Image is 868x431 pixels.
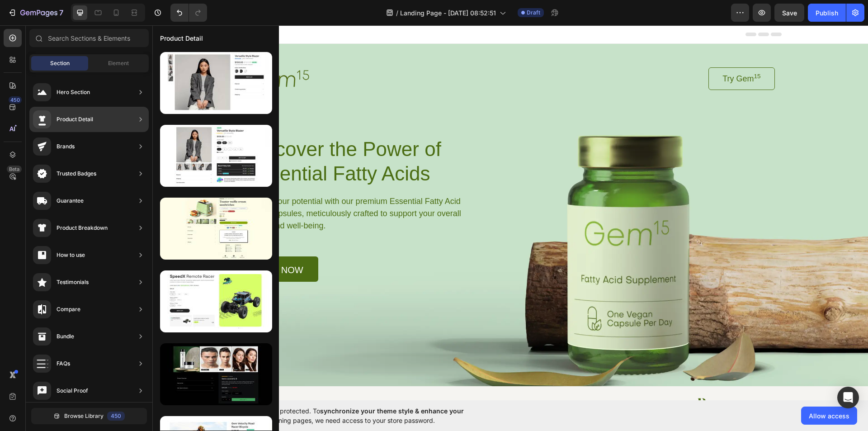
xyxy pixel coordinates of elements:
[29,29,149,47] input: Search Sections & Elements
[9,96,22,104] div: 450
[94,111,324,161] h1: Discover the Power of Essential Fatty Acids
[108,240,151,249] p: buy now
[31,408,147,424] button: Browse Library450
[400,8,496,18] span: Landing Page - [DATE] 08:52:51
[57,169,96,178] div: Trusted Badges
[59,7,63,18] p: 7
[837,387,859,408] div: Open Intercom Messenger
[4,4,67,22] button: 7
[57,359,70,368] div: FAQs
[527,9,540,17] span: Draft
[782,9,797,17] span: Save
[57,251,85,260] div: How to use
[50,59,70,67] span: Section
[808,4,846,22] button: Publish
[57,386,88,395] div: Social Proof
[7,166,22,173] div: Beta
[556,42,622,65] a: Try Gem15
[57,142,75,151] div: Brands
[534,373,581,398] img: gempages_432750572815254551-71ed4ced-0322-4426-9f3d-d21472cc8a0a.png
[94,170,322,207] p: Unlock your potential with our premium Essential Fatty Acid (EFA) capsules, meticulously crafted ...
[774,4,804,22] button: Save
[107,412,125,421] div: 450
[570,47,608,60] p: Try Gem
[94,231,166,256] a: buy now
[152,25,868,400] iframe: Design area
[57,196,84,205] div: Guarantee
[57,88,90,97] div: Hero Section
[57,278,89,287] div: Testimonials
[57,332,74,341] div: Bundle
[210,406,499,425] span: Your page is password protected. To when designing pages, we need access to your store password.
[94,169,323,208] div: Rich Text Editor. Editing area: main
[170,4,207,22] div: Undo/Redo
[57,223,108,232] div: Product Breakdown
[601,47,608,54] sup: 15
[210,407,464,424] span: synchronize your theme style & enhance your experience
[396,8,398,18] span: /
[809,411,849,421] span: Allow access
[801,407,857,425] button: Allow access
[57,305,80,314] div: Compare
[108,59,129,67] span: Element
[57,115,93,124] div: Product Detail
[816,8,838,18] div: Publish
[64,412,104,420] span: Browse Library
